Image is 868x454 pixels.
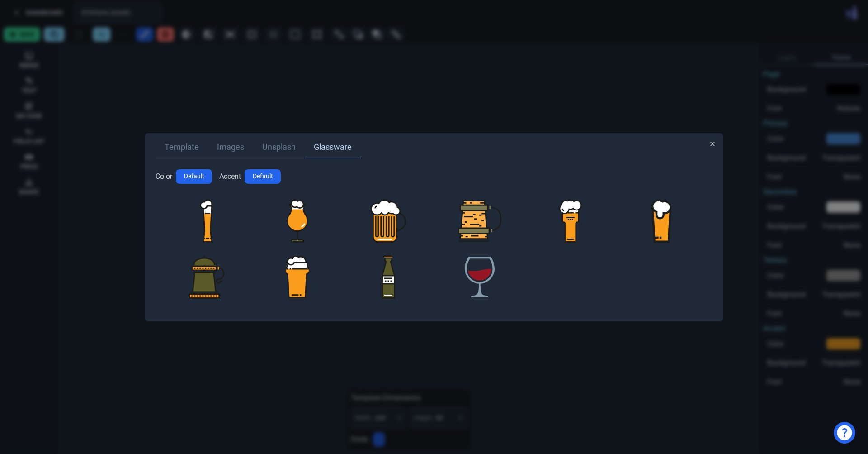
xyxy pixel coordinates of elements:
[156,137,208,158] a: Template
[219,171,241,182] label: Accent
[245,169,281,184] button: Default
[156,171,172,182] label: Color
[305,137,361,158] a: Glassware
[253,137,305,158] a: Unsplash
[176,169,212,184] button: Default
[208,137,253,158] a: Images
